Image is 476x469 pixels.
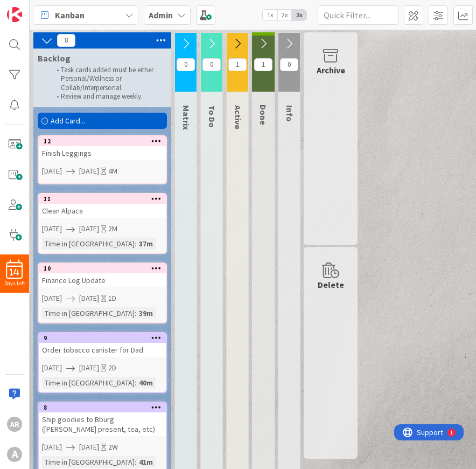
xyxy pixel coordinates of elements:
[51,116,85,126] span: Add Card...
[56,4,59,13] div: 1
[42,165,62,177] span: [DATE]
[44,137,166,145] div: 12
[42,293,62,304] span: [DATE]
[7,7,22,22] img: Visit kanbanzone.com
[7,417,22,432] div: AR
[39,403,166,412] div: 8
[135,377,136,389] span: :
[42,456,135,468] div: Time in [GEOGRAPHIC_DATA]
[42,377,135,389] div: Time in [GEOGRAPHIC_DATA]
[39,343,166,357] div: Order tobacco canister for Dad
[39,194,166,204] div: 11
[38,332,167,393] a: 9Order tobacco canister for Dad[DATE][DATE]2DTime in [GEOGRAPHIC_DATA]:40m
[280,58,298,71] span: 0
[135,307,136,319] span: :
[149,10,173,20] b: Admin
[38,53,71,64] span: Backlog
[42,223,62,235] span: [DATE]
[258,105,269,125] span: Done
[39,194,166,218] div: 11Clean Alpaca
[42,307,135,319] div: Time in [GEOGRAPHIC_DATA]
[108,293,116,304] div: 1D
[10,268,19,276] span: 14
[108,165,117,177] div: 4M
[181,105,192,130] span: Matrix
[135,456,136,468] span: :
[39,264,166,287] div: 10Finance Log Update
[108,442,118,453] div: 2W
[135,238,136,250] span: :
[44,404,166,411] div: 8
[233,105,243,129] span: Active
[38,193,167,254] a: 11Clean Alpaca[DATE][DATE]2MTime in [GEOGRAPHIC_DATA]:37m
[317,64,345,77] div: Archive
[207,105,218,128] span: To Do
[254,58,272,71] span: 1
[38,263,167,323] a: 10Finance Log Update[DATE][DATE]1DTime in [GEOGRAPHIC_DATA]:39m
[57,34,75,47] span: 8
[202,58,221,71] span: 0
[108,223,117,235] div: 2M
[136,456,156,468] div: 41m
[292,10,306,20] span: 3x
[39,204,166,218] div: Clean Alpaca
[39,136,166,146] div: 12
[108,362,116,374] div: 2D
[39,333,166,343] div: 9
[39,146,166,160] div: Finish Leggings
[79,442,99,453] span: [DATE]
[79,165,99,177] span: [DATE]
[39,333,166,357] div: 9Order tobacco canister for Dad
[55,9,85,22] span: Kanban
[42,238,135,250] div: Time in [GEOGRAPHIC_DATA]
[39,403,166,436] div: 8Ship goodies to Bburg ([PERSON_NAME] present, tea, etc)
[23,2,49,15] span: Support
[263,10,277,20] span: 1x
[38,135,167,184] a: 12Finish Leggings[DATE][DATE]4M
[51,66,165,92] li: Task cards added must be either Personal/Wellness or Collab/Interpersonal.
[318,278,344,291] div: Delete
[42,442,62,453] span: [DATE]
[318,5,398,25] input: Quick Filter...
[39,136,166,160] div: 12Finish Leggings
[39,264,166,273] div: 10
[136,238,156,250] div: 37m
[39,273,166,287] div: Finance Log Update
[44,265,166,272] div: 10
[42,362,62,374] span: [DATE]
[277,10,292,20] span: 2x
[177,58,195,71] span: 0
[284,105,295,122] span: Info
[79,362,99,374] span: [DATE]
[7,447,22,462] div: A
[44,195,166,203] div: 11
[79,293,99,304] span: [DATE]
[44,334,166,342] div: 9
[136,307,156,319] div: 39m
[79,223,99,235] span: [DATE]
[39,412,166,436] div: Ship goodies to Bburg ([PERSON_NAME] present, tea, etc)
[51,92,165,101] li: Review and manage weekly.
[228,58,247,71] span: 1
[136,377,156,389] div: 40m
